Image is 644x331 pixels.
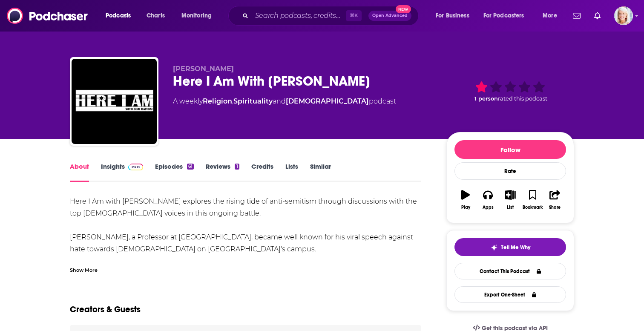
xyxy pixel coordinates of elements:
[100,9,142,23] button: open menu
[537,9,568,23] button: open menu
[206,162,239,182] a: Reviews1
[101,162,143,182] a: InsightsPodchaser Pro
[591,9,604,23] a: Show notifications dropdown
[72,59,157,144] img: Here I Am With Shai Davidai
[549,205,561,210] div: Share
[474,95,498,102] span: 1 person
[446,65,574,118] div: 1 personrated this podcast
[372,14,408,18] span: Open Advanced
[436,10,469,22] span: For Business
[7,8,89,24] img: Podchaser - Follow, Share and Rate Podcasts
[507,205,514,210] div: List
[454,263,566,279] a: Contact This Podcast
[614,6,633,25] button: Show profile menu
[523,205,543,210] div: Bookmark
[478,9,537,23] button: open menu
[501,244,530,251] span: Tell Me Why
[614,6,633,25] img: User Profile
[368,11,411,21] button: Open AdvancedNew
[252,9,346,23] input: Search podcasts, credits, & more...
[128,164,143,170] img: Podchaser Pro
[70,196,421,291] div: Here I Am with [PERSON_NAME] explores the rising tide of anti-semitism through discussions with t...
[155,162,194,182] a: Episodes61
[285,162,298,182] a: Lists
[147,10,165,22] span: Charts
[498,95,547,102] span: rated this podcast
[346,10,362,21] span: ⌘ K
[141,9,170,23] a: Charts
[454,184,477,215] button: Play
[286,97,369,105] a: [DEMOGRAPHIC_DATA]
[454,286,566,303] button: Export One-Sheet
[491,244,497,251] img: tell me why sparkle
[273,97,286,105] span: and
[477,184,499,215] button: Apps
[396,5,411,13] span: New
[106,10,131,22] span: Podcasts
[310,162,331,182] a: Similar
[203,97,232,105] a: Religion
[454,238,566,256] button: tell me why sparkleTell Me Why
[232,97,233,105] span: ,
[251,162,273,182] a: Credits
[233,97,273,105] a: Spirituality
[235,164,239,170] div: 1
[70,304,141,315] h2: Creators & Guests
[430,9,480,23] button: open menu
[614,6,633,25] span: Logged in as ashtonrc
[461,205,470,210] div: Play
[175,9,223,23] button: open menu
[499,184,521,215] button: List
[544,184,566,215] button: Share
[173,96,396,106] div: A weekly podcast
[569,9,584,23] a: Show notifications dropdown
[181,10,212,22] span: Monitoring
[483,205,494,210] div: Apps
[483,10,524,22] span: For Podcasters
[454,162,566,180] div: Rate
[70,162,89,182] a: About
[187,164,194,170] div: 61
[454,140,566,159] button: Follow
[173,65,234,73] span: [PERSON_NAME]
[521,184,543,215] button: Bookmark
[236,6,427,26] div: Search podcasts, credits, & more...
[543,10,557,22] span: More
